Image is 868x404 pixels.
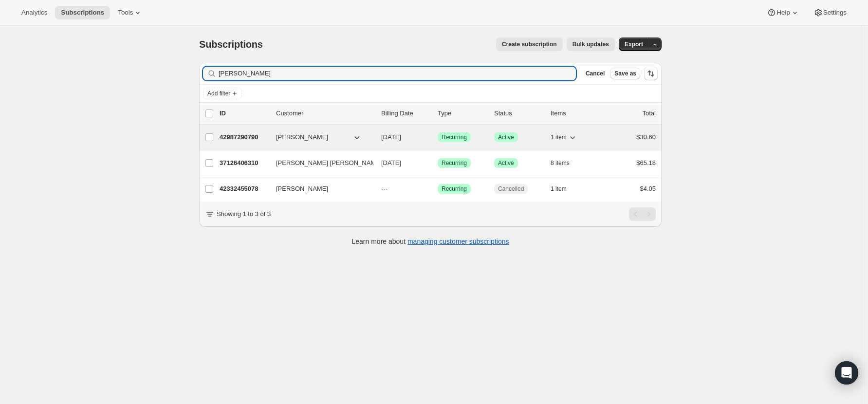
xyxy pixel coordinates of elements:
[551,130,577,144] button: 1 item
[220,132,268,142] p: 42987290790
[381,133,401,141] span: [DATE]
[276,184,328,194] span: [PERSON_NAME]
[220,109,268,118] p: ID
[219,67,576,80] input: Filter subscribers
[270,181,368,197] button: [PERSON_NAME]
[835,361,858,385] div: Open Intercom Messenger
[582,68,609,79] button: Cancel
[498,159,514,167] span: Active
[502,40,557,48] span: Create subscription
[643,109,656,118] p: Total
[381,159,401,166] span: [DATE]
[823,9,847,17] span: Settings
[118,9,133,17] span: Tools
[217,209,271,219] p: Showing 1 to 3 of 3
[644,67,658,80] button: Sort the results
[112,6,148,19] button: Tools
[498,185,524,193] span: Cancelled
[629,207,656,221] nav: Pagination
[573,40,609,48] span: Bulk updates
[199,39,263,50] span: Subscriptions
[761,6,805,19] button: Help
[551,159,570,167] span: 8 items
[619,37,649,51] button: Export
[270,129,368,145] button: [PERSON_NAME]
[610,68,640,79] button: Save as
[352,237,509,246] p: Learn more about
[636,159,656,166] span: $65.18
[207,90,230,97] span: Add filter
[442,185,467,193] span: Recurring
[496,37,563,51] button: Create subscription
[203,88,242,99] button: Add filter
[21,9,47,17] span: Analytics
[494,109,543,118] p: Status
[586,70,605,77] span: Cancel
[442,159,467,167] span: Recurring
[16,6,53,19] button: Analytics
[551,156,580,170] button: 8 items
[220,182,656,196] div: 42332455078[PERSON_NAME]---SuccessRecurringCancelled1 item$4.05
[381,109,430,118] p: Billing Date
[220,109,656,118] div: IDCustomerBilling DateTypeStatusItemsTotal
[567,37,615,51] button: Bulk updates
[220,158,268,168] p: 37126406310
[220,184,268,194] p: 42332455078
[407,238,509,245] a: managing customer subscriptions
[636,133,656,141] span: $30.60
[276,158,382,168] span: [PERSON_NAME] [PERSON_NAME]
[498,133,514,141] span: Active
[381,185,388,192] span: ---
[625,40,643,48] span: Export
[808,6,852,19] button: Settings
[551,133,567,141] span: 1 item
[55,6,110,19] button: Subscriptions
[551,109,599,118] div: Items
[551,185,567,193] span: 1 item
[276,132,328,142] span: [PERSON_NAME]
[442,133,467,141] span: Recurring
[220,156,656,170] div: 37126406310[PERSON_NAME] [PERSON_NAME][DATE]SuccessRecurringSuccessActive8 items$65.18
[220,130,656,144] div: 42987290790[PERSON_NAME][DATE]SuccessRecurringSuccessActive1 item$30.60
[551,182,577,196] button: 1 item
[776,9,790,17] span: Help
[640,185,656,192] span: $4.05
[270,155,368,171] button: [PERSON_NAME] [PERSON_NAME]
[614,70,636,77] span: Save as
[61,9,104,17] span: Subscriptions
[438,109,486,118] div: Type
[276,109,373,118] p: Customer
